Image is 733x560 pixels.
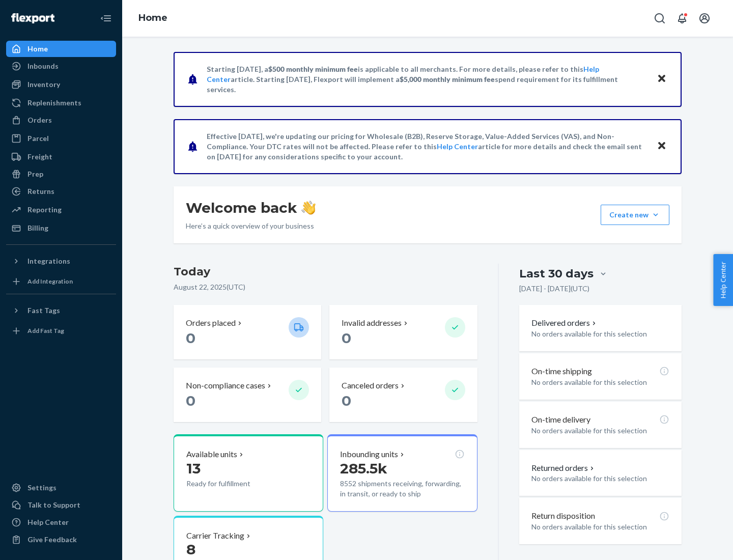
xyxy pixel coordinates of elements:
[531,329,669,339] p: No orders available for this selection
[6,302,116,319] button: Fast Tags
[6,273,116,290] a: Add Integration
[27,326,64,335] div: Add Fast Tag
[27,277,73,286] div: Add Integration
[713,254,733,306] button: Help Center
[6,480,116,496] a: Settings
[186,530,244,542] p: Carrier Tracking
[342,392,351,409] span: 0
[342,380,399,391] p: Canceled orders
[207,131,647,162] p: Effective [DATE], we're updating our pricing for Wholesale (B2B), Reserve Storage, Value-Added Se...
[186,541,195,558] span: 8
[174,305,321,359] button: Orders placed 0
[342,317,402,329] p: Invalid addresses
[531,377,669,387] p: No orders available for this selection
[186,329,195,347] span: 0
[6,112,116,128] a: Orders
[130,4,176,33] ol: breadcrumbs
[186,199,316,217] h1: Welcome back
[329,305,477,359] button: Invalid addresses 0
[601,205,669,225] button: Create new
[27,500,80,510] div: Talk to Support
[6,58,116,74] a: Inbounds
[437,142,478,151] a: Help Center
[27,115,52,125] div: Orders
[6,514,116,530] a: Help Center
[650,8,670,29] button: Open Search Box
[27,305,60,316] div: Fast Tags
[531,462,596,474] button: Returned orders
[672,8,692,29] button: Open notifications
[27,169,43,179] div: Prep
[174,264,477,280] h3: Today
[27,61,59,71] div: Inbounds
[268,65,358,73] span: $500 monthly minimum fee
[6,531,116,548] button: Give Feedback
[531,473,669,484] p: No orders available for this selection
[27,223,48,233] div: Billing
[6,95,116,111] a: Replenishments
[96,8,116,29] button: Close Navigation
[6,130,116,147] a: Parcel
[27,44,48,54] div: Home
[6,497,116,513] a: Talk to Support
[531,510,595,522] p: Return disposition
[27,79,60,90] div: Inventory
[186,392,195,409] span: 0
[519,284,589,294] p: [DATE] - [DATE] ( UTC )
[6,166,116,182] a: Prep
[6,76,116,93] a: Inventory
[186,221,316,231] p: Here’s a quick overview of your business
[186,449,237,460] p: Available units
[6,202,116,218] a: Reporting
[174,282,477,292] p: August 22, 2025 ( UTC )
[27,517,69,527] div: Help Center
[27,256,70,266] div: Integrations
[340,449,398,460] p: Inbounding units
[340,460,387,477] span: 285.5k
[655,139,668,154] button: Close
[400,75,495,83] span: $5,000 monthly minimum fee
[301,201,316,215] img: hand-wave emoji
[6,183,116,200] a: Returns
[6,323,116,339] a: Add Fast Tag
[327,434,477,512] button: Inbounding units285.5k8552 shipments receiving, forwarding, in transit, or ready to ship
[186,317,236,329] p: Orders placed
[11,13,54,23] img: Flexport logo
[6,220,116,236] a: Billing
[329,368,477,422] button: Canceled orders 0
[27,535,77,545] div: Give Feedback
[27,98,81,108] div: Replenishments
[174,434,323,512] button: Available units13Ready for fulfillment
[6,149,116,165] a: Freight
[27,483,57,493] div: Settings
[519,266,594,282] div: Last 30 days
[342,329,351,347] span: 0
[6,253,116,269] button: Integrations
[531,414,590,426] p: On-time delivery
[186,380,265,391] p: Non-compliance cases
[6,41,116,57] a: Home
[186,460,201,477] span: 13
[138,12,167,23] a: Home
[531,366,592,377] p: On-time shipping
[694,8,715,29] button: Open account menu
[531,522,669,532] p: No orders available for this selection
[340,479,464,499] p: 8552 shipments receiving, forwarding, in transit, or ready to ship
[174,368,321,422] button: Non-compliance cases 0
[27,205,62,215] div: Reporting
[27,186,54,197] div: Returns
[27,133,49,144] div: Parcel
[27,152,52,162] div: Freight
[655,72,668,87] button: Close
[531,317,598,329] button: Delivered orders
[531,426,669,436] p: No orders available for this selection
[207,64,647,95] p: Starting [DATE], a is applicable to all merchants. For more details, please refer to this article...
[186,479,280,489] p: Ready for fulfillment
